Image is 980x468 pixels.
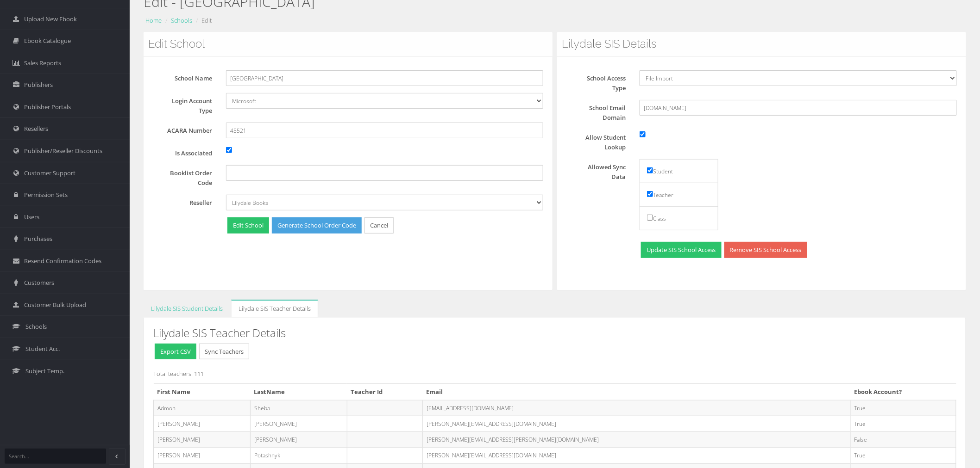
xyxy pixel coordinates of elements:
[422,432,850,448] td: [PERSON_NAME][EMAIL_ADDRESS][PERSON_NAME][DOMAIN_NAME]
[24,234,52,243] span: Purchases
[24,278,54,287] span: Customers
[24,169,75,178] span: Customer Support
[227,217,269,234] button: Edit School
[364,217,394,234] a: Cancel
[153,165,219,188] label: Booklist Order Code
[199,344,249,360] button: Sync Teachers
[640,159,718,183] li: Student
[24,124,48,133] span: Resellers
[24,80,53,89] span: Publishers
[250,448,347,463] td: Potashnyk
[144,300,230,318] a: Lilydale SIS Student Details
[24,147,102,155] span: Publisher/Reseller Discounts
[154,400,251,416] td: Admon
[24,37,71,45] span: Ebook Catalogue
[148,38,548,50] h3: Edit School
[153,145,219,158] label: Is Associated
[850,416,956,432] td: True
[250,384,347,400] th: LastName
[24,257,101,265] span: Resend Confirmation Codes
[250,416,347,432] td: [PERSON_NAME]
[850,432,956,448] td: False
[145,16,162,25] a: Home
[850,400,956,416] td: True
[641,242,722,258] button: Update SIS School Access
[24,213,39,222] span: Users
[153,70,219,83] label: School Name
[154,384,251,400] th: First Name
[24,301,86,309] span: Customer Bulk Upload
[154,416,251,432] td: [PERSON_NAME]
[422,384,850,400] th: Email
[154,448,251,463] td: [PERSON_NAME]
[153,93,219,116] label: Login Account Type
[194,16,212,25] li: Edit
[25,322,47,331] span: Schools
[155,344,196,360] button: Export CSV
[566,100,633,123] label: School Email Domain
[25,345,60,353] span: Student Acc.
[422,448,850,463] td: [PERSON_NAME][EMAIL_ADDRESS][DOMAIN_NAME]
[250,432,347,448] td: [PERSON_NAME]
[566,70,633,93] label: School Access Type
[171,16,192,25] a: Schools
[153,369,956,379] p: Total teachers: 111
[347,384,422,400] th: Teacher Id
[562,38,961,50] h3: Lilydale SIS Details
[24,103,71,111] span: Publisher Portals
[422,400,850,416] td: [EMAIL_ADDRESS][DOMAIN_NAME]
[850,448,956,463] td: True
[640,183,718,207] li: Teacher
[24,15,77,24] span: Upload New Ebook
[272,217,362,234] a: Generate School Order Code
[25,367,64,376] span: Subject Temp.
[640,206,718,230] li: Class
[154,432,251,448] td: [PERSON_NAME]
[850,384,956,400] th: Ebook Account?
[231,300,318,318] a: Lilydale SIS Teacher Details
[24,191,68,199] span: Permission Sets
[5,449,106,464] input: Search...
[250,400,347,416] td: Sheba
[566,159,633,182] label: Allowed Sync Data
[724,242,807,258] a: Remove SIS School Access
[24,59,61,68] span: Sales Reports
[153,327,956,339] h3: Lilydale SIS Teacher Details
[153,123,219,135] label: ACARA Number
[566,129,633,152] label: Allow Student Lookup
[153,195,219,208] label: Reseller
[422,416,850,432] td: [PERSON_NAME][EMAIL_ADDRESS][DOMAIN_NAME]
